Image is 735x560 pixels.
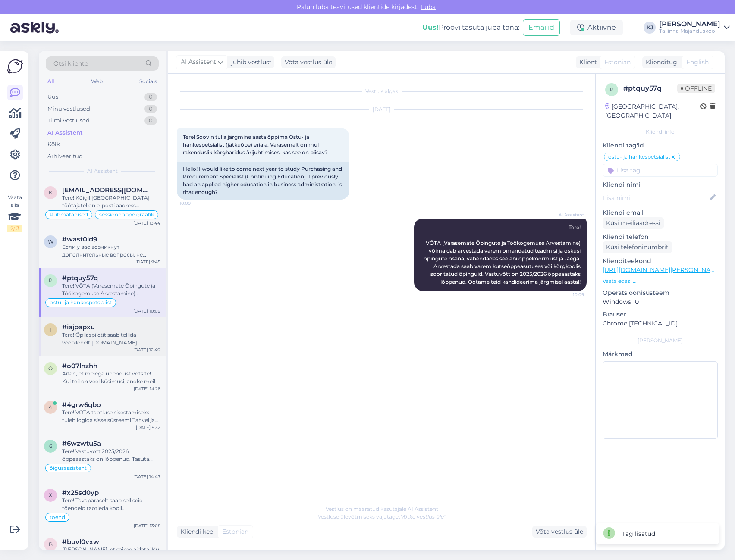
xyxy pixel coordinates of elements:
div: [DATE] 13:44 [133,220,160,226]
span: AI Assistent [552,212,584,218]
span: Estonian [222,527,248,536]
p: Klienditeekond [603,257,718,266]
div: Tere! VÕTA taotluse sisestamiseks tuleb logida sisse süsteemi Tahvel ja valida [PERSON_NAME] taot... [62,409,160,424]
div: 2 / 3 [7,225,22,232]
img: Askly Logo [7,58,23,75]
div: [DATE] 9:32 [136,424,160,431]
button: Emailid [523,19,560,36]
input: Lisa nimi [603,193,708,203]
span: kerttiliisa.omblus@gmail.com [62,186,152,194]
i: „Võtke vestlus üle” [399,513,446,520]
a: [URL][DOMAIN_NAME][PERSON_NAME] [603,266,722,274]
p: Kliendi telefon [603,232,718,241]
span: w [48,238,53,245]
div: Minu vestlused [47,105,90,113]
div: 0 [144,105,157,113]
p: Windows 10 [603,297,718,307]
p: Kliendi tag'id [603,141,718,150]
span: ostu- ja hankespetsialist [608,154,670,160]
p: Chrome [TECHNICAL_ID] [603,319,718,328]
div: KJ [644,22,656,34]
div: Võta vestlus üle [532,526,587,538]
div: Web [89,76,104,87]
div: AI Assistent [47,128,83,137]
div: 0 [144,116,157,125]
span: AI Assistent [181,57,216,67]
span: Luba [418,3,438,11]
div: Kliendi info [603,128,718,136]
span: 10:09 [179,200,212,206]
div: Aktiivne [570,20,623,35]
div: Proovi tasuta juba täna: [422,22,519,33]
span: AI Assistent [87,167,118,175]
div: Klienditugi [642,58,679,67]
div: Hello! I would like to come next year to study Purchasing and Procurement Specialist (Continuing ... [177,162,349,200]
div: Tere! Õpilaspiletit saab tellida veebilehelt [DOMAIN_NAME]. [62,331,160,347]
span: #x25sd0yp [62,489,99,497]
p: Kliendi nimi [603,180,718,189]
span: #wast0ld9 [62,235,97,243]
div: Если у вас возникнут дополнительные вопросы, не стесняйтесь обращаться. [62,243,160,259]
span: Offline [677,84,715,93]
p: Brauser [603,310,718,319]
div: Socials [138,76,159,87]
div: [PERSON_NAME] [659,21,720,28]
div: [DATE] [177,106,587,113]
span: b [49,541,53,547]
div: # ptquy57q [623,83,677,94]
div: Kliendi keel [177,527,215,536]
div: Vestlus algas [177,88,587,95]
div: [DATE] 10:09 [133,308,160,314]
div: [DATE] 12:40 [133,347,160,353]
div: Vaata siia [7,194,22,232]
span: õigusassistent [50,466,87,471]
p: Operatsioonisüsteem [603,288,718,297]
span: p [610,86,614,93]
div: Tallinna Majanduskool [659,28,720,34]
div: Tere! Tavapäraselt saab selliseid tõendeid taotleda kooli õppeosakonnast kas e-posti [PERSON_NAME... [62,497,160,512]
span: sessioonõppe graafik [99,212,154,217]
span: 6 [49,443,52,449]
div: [DATE] 9:45 [135,259,160,265]
div: Tere! Vastuvõtt 2025/2026 õppeaastaks on lõppenud. Tasuta õppimise õigus on riigieelarvelisel õpp... [62,447,160,463]
span: Vestlus on määratud kasutajale AI Assistent [326,506,438,512]
div: [DATE] 13:08 [134,522,160,529]
p: Kliendi email [603,208,718,217]
p: Märkmed [603,350,718,359]
span: i [50,326,51,333]
span: English [686,58,709,67]
span: p [49,277,53,284]
p: Vaata edasi ... [603,277,718,285]
div: Arhiveeritud [47,152,83,161]
div: Uus [47,93,58,101]
span: Otsi kliente [53,59,88,68]
div: Kõik [47,140,60,149]
div: [GEOGRAPHIC_DATA], [GEOGRAPHIC_DATA] [605,102,700,120]
span: #ptquy57q [62,274,98,282]
div: juhib vestlust [228,58,272,67]
div: Tere! VÕTA (Varasemate Õpingute ja Töökogemuse Arvestamine) võimaldab arvestada varem omandatud t... [62,282,160,297]
div: Klient [576,58,597,67]
div: All [46,76,56,87]
span: #buvl0vxw [62,538,99,546]
span: #6wzwtu5a [62,440,101,447]
div: Aitäh, et meiega ühendust võtsite! Kui teil on veel küsimusi, andke meile teada. [62,370,160,385]
span: Tere! Soovin tulla järgmine aasta õppima Ostu- ja hankespetsialist (jätkuõpe) eriala. Varasemalt ... [183,134,328,156]
div: [DATE] 14:47 [133,473,160,480]
span: Rühmatähised [50,212,88,217]
div: Küsi meiliaadressi [603,217,664,229]
b: Uus! [422,23,439,31]
span: #4grw6qbo [62,401,101,409]
a: [PERSON_NAME]Tallinna Majanduskool [659,21,730,34]
span: Estonian [604,58,631,67]
span: o [48,365,53,372]
span: #iajpapxu [62,323,95,331]
span: Vestluse ülevõtmiseks vajutage [318,513,446,520]
span: tõend [50,515,65,520]
span: 10:09 [552,291,584,298]
div: Võta vestlus üle [281,56,336,68]
span: k [49,189,53,196]
div: Tag lisatud [622,529,655,538]
span: ostu- ja hankespetsialist [50,300,112,305]
div: Tiimi vestlused [47,116,90,125]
